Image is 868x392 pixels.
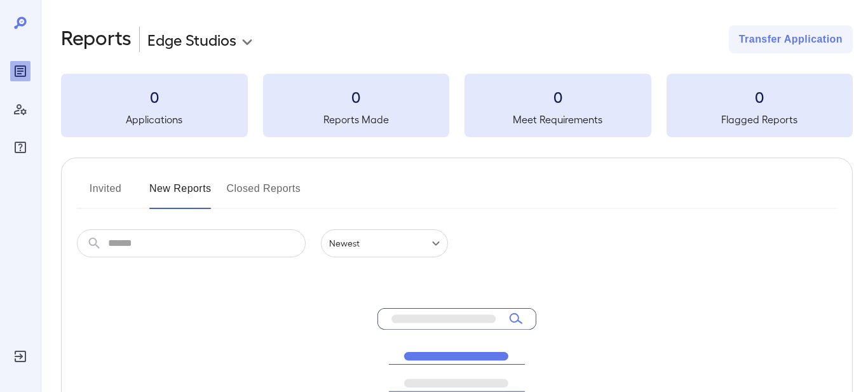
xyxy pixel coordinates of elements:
h2: Reports [61,25,132,53]
div: Newest [321,229,448,257]
h5: Reports Made [263,112,450,127]
h5: Applications [61,112,248,127]
h5: Flagged Reports [667,112,853,127]
button: Invited [77,179,134,209]
h3: 0 [667,86,853,107]
button: New Reports [149,179,212,209]
h5: Meet Requirements [465,112,651,127]
div: Log Out [10,346,31,367]
h3: 0 [263,86,450,107]
h3: 0 [61,86,248,107]
div: FAQ [10,137,31,158]
h3: 0 [465,86,651,107]
button: Transfer Application [729,25,853,53]
p: Edge Studios [147,29,236,50]
div: Reports [10,61,31,81]
div: Manage Users [10,99,31,119]
button: Closed Reports [227,179,301,209]
summary: 0Applications0Reports Made0Meet Requirements0Flagged Reports [61,74,853,137]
